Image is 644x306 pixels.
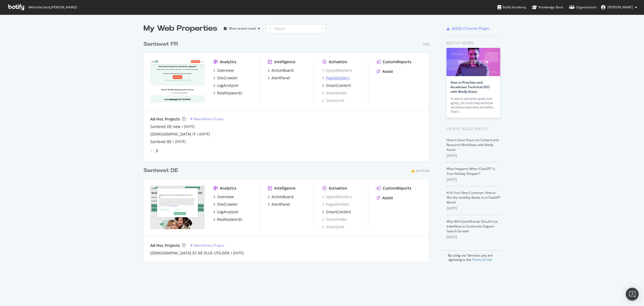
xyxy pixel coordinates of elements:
div: AlertPanel [272,75,290,81]
div: Santevet FR [144,40,178,48]
a: Santevet DE [144,167,180,175]
div: SiteCrawler [217,75,238,81]
div: By using our Services, you are agreeing to the [440,250,500,262]
a: CustomReports [377,186,411,191]
div: Botify news [447,40,500,46]
div: Botify Academy [497,5,526,10]
a: New Ad-Hoc Project [190,243,224,248]
div: Pro [423,42,429,47]
div: New Ad-Hoc Project [194,117,224,121]
div: Activation [329,59,347,65]
div: SpeedWorkers [322,194,352,200]
div: angle-right [155,148,159,154]
div: New Ad-Hoc Project [194,243,224,248]
div: Overview [217,68,234,73]
div: Organizations [569,5,597,10]
a: What Happens When ChatGPT Is Your Holiday Shopper? [447,166,495,176]
div: SmartContent [326,209,351,215]
a: LogAnalyzer [213,83,239,88]
a: PageWorkers [322,202,349,207]
div: Activation [329,186,347,191]
div: angle-left [148,147,155,155]
a: AlertPanel [268,75,290,81]
div: CustomReports [383,59,411,65]
div: [DATE] [447,153,500,158]
div: SiteCrawler [217,202,238,207]
div: grid [144,34,434,262]
a: SmartContent [322,83,351,88]
a: RealKeywords [213,90,242,96]
a: SpeedWorkers [322,68,352,73]
div: ActionBoard [272,68,294,73]
div: No Plan [416,169,429,173]
input: Search [266,24,325,33]
div: Overview [217,194,234,200]
a: RealKeywords [213,217,242,222]
a: Overview [213,194,234,200]
div: SmartContent [326,83,351,88]
a: PageWorkers [322,75,349,81]
a: [DATE] [233,251,244,255]
a: ActionBoard [268,68,294,73]
span: Cecile BABINGUI [608,5,633,9]
div: Ad-Hoc Projects [150,243,180,248]
button: [PERSON_NAME] [597,3,641,12]
div: ActionBoard [272,194,294,200]
div: Analytics [220,59,236,65]
a: SmartIndex [322,90,347,96]
a: [DATE] [184,124,195,129]
div: [DATE] [447,206,500,211]
div: Intelligence [274,186,295,191]
a: SiteCrawler [213,202,238,207]
div: Santevet DE [144,167,178,175]
span: Welcome back, [PERSON_NAME] ! [28,5,77,9]
div: Assist [382,195,393,201]
a: Santevet FR [144,40,180,48]
a: Assist [377,195,393,201]
a: SmartLink [322,98,344,103]
a: [DEMOGRAPHIC_DATA] ES NE PLUS UTILISER [150,250,229,256]
a: ActionBoard [268,194,294,200]
a: New Ad-Hoc Project [190,117,224,121]
div: PageWorkers [326,75,349,81]
div: Botify Chrome Plugin [452,26,490,31]
a: [DATE] [175,139,186,144]
div: Knowledge Base [532,5,563,10]
div: AlertPanel [272,202,290,207]
a: [DEMOGRAPHIC_DATA] IT [150,131,196,137]
button: Most recent crawl [222,24,262,33]
a: CustomReports [377,59,411,65]
img: How to Prioritize and Accelerate Technical SEO with Botify Assist [447,48,500,76]
div: Open Intercom Messenger [626,288,639,301]
a: Assist [377,69,393,74]
div: LogAnalyzer [217,209,239,215]
a: Santevet DE new [150,124,180,129]
div: Ad-Hoc Projects [150,116,180,122]
a: AlertPanel [268,202,290,207]
div: Intelligence [274,59,295,65]
a: Botify Chrome Plugin [447,26,490,31]
a: SmartContent [322,209,351,215]
a: Why Mid-Sized Brands Should Use IndexNow to Accelerate Organic Search Growth [447,219,498,233]
div: RealKeywords [217,217,242,222]
a: SmartLink [322,224,344,230]
img: santevet.com [150,59,205,103]
a: How to Prioritize and Accelerate Technical SEO with Botify Assist [451,80,489,94]
a: How to Save Hours on Content and Research Workflows with Botify Assist [447,138,499,152]
a: AI Is Your New Customer: How to Win the Visibility Battle in a ChatGPT World [447,190,500,205]
a: SmartIndex [322,217,347,222]
a: SiteCrawler [213,75,238,81]
div: Analytics [220,186,236,191]
div: [DATE] [447,177,500,182]
div: Latest Blog Posts [447,126,500,132]
img: santevet.de [150,186,205,229]
a: [DATE] [199,132,210,136]
a: Terms of Use [472,257,492,262]
div: RealKeywords [217,90,242,96]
